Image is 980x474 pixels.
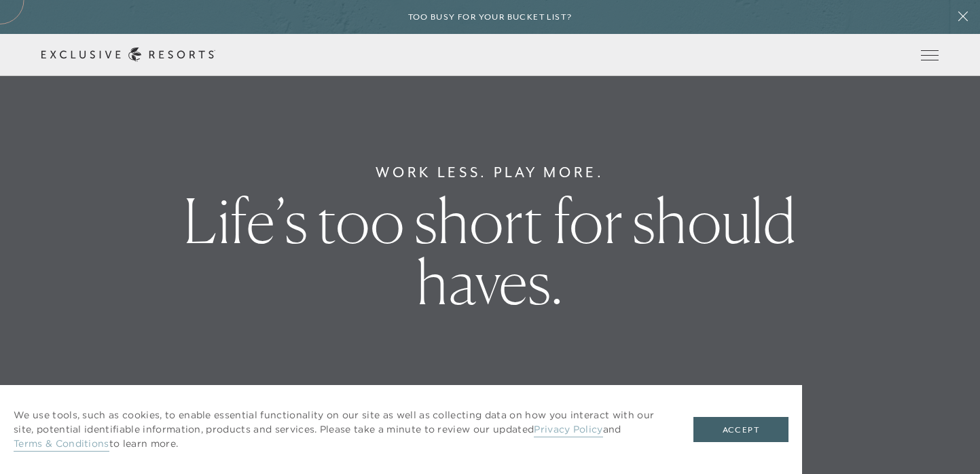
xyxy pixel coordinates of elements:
h6: Too busy for your bucket list? [408,11,573,24]
h6: Work Less. Play More. [376,162,604,183]
button: Open navigation [921,50,939,60]
button: Accept [693,417,788,443]
p: We use tools, such as cookies, to enable essential functionality on our site as well as collectin... [14,408,666,451]
h1: Life’s too short for should haves. [171,190,808,312]
a: Terms & Conditions [14,437,109,452]
a: Privacy Policy [534,423,602,437]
